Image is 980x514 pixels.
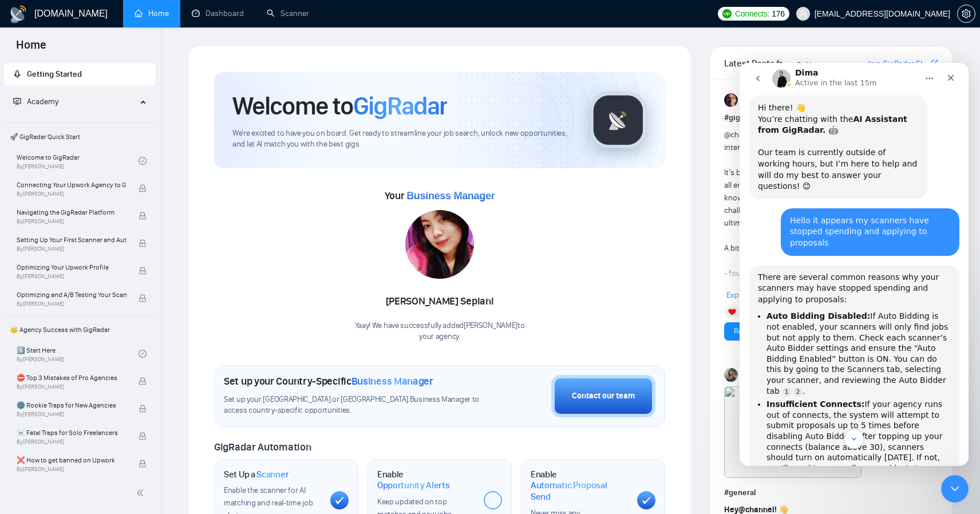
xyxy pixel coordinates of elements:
span: GigRadar Automation [214,441,311,453]
span: lock [139,184,147,192]
span: By [PERSON_NAME] [17,411,127,418]
span: Navigating the GigRadar Platform [17,207,127,218]
span: Academy [27,97,58,106]
span: lock [139,239,147,247]
span: By [PERSON_NAME] [17,218,127,225]
a: dashboardDashboard [192,9,244,18]
span: fund-projection-screen [13,97,21,105]
div: Yaay! We have successfully added [PERSON_NAME] to [355,321,525,342]
span: Latest Posts from the GigRadar Community [724,56,794,70]
iframe: Intercom live chat [941,475,969,503]
div: There are several common reasons why your scanners may have stopped spending and applying to prop... [18,209,211,243]
span: 👑 Agency Success with GigRadar [5,318,155,341]
span: By [PERSON_NAME] [17,301,127,307]
span: GigRadar [353,90,447,121]
span: lock [139,460,147,468]
span: Connects: [735,7,769,20]
span: Business Manager [351,375,433,388]
span: rocket [13,70,21,78]
h1: Welcome to [232,90,447,121]
a: Source reference 8862140: [42,325,52,334]
span: Getting Started [27,69,82,79]
a: Welcome to GigRadarBy[PERSON_NAME] [17,148,139,173]
img: ❤️ [728,308,736,316]
span: lock [139,432,147,440]
li: If your agency runs out of connects, the system will attempt to submit proposals up to 5 times be... [27,336,211,421]
span: Expand [726,290,752,300]
button: Scroll to bottom [105,366,124,386]
a: homeHome [135,9,169,18]
a: Reply [734,325,752,338]
iframe: Intercom live chat [740,63,969,466]
span: lock [139,294,147,302]
img: F09LD3HAHMJ-Coffee%20chat%20round%202.gif [724,386,862,478]
span: By [PERSON_NAME] [17,246,127,252]
a: 1️⃣ Start HereBy[PERSON_NAME] [17,341,139,366]
span: 176 [772,7,784,20]
h1: Set up your Country-Specific [224,375,433,388]
img: logo [9,5,27,23]
span: export [931,58,938,68]
span: ❌ How to get banned on Upwork [17,454,127,466]
img: gigradar-logo.png [590,92,647,149]
span: Setting Up Your First Scanner and Auto-Bidder [17,234,127,246]
button: Contact our team [551,375,655,417]
span: ⛔ Top 3 Mistakes of Pro Agencies [17,372,127,383]
a: Source reference 8841208: [54,325,63,334]
b: Auto Bidding Disabled: [27,248,131,258]
div: Contact our team [572,390,635,402]
span: user [799,10,807,18]
span: lock [139,267,147,275]
span: Scanner [256,469,289,480]
h1: Enable [377,469,475,491]
span: Academy [13,97,58,106]
button: Reply [724,322,762,341]
span: setting [958,9,975,18]
h1: Enable [531,469,628,503]
li: If Auto Bidding is not enabled, your scanners will only find jobs but not apply to them. Check ea... [27,248,211,333]
h1: # general [724,487,938,499]
span: Set up your [GEOGRAPHIC_DATA] or [GEOGRAPHIC_DATA] Business Manager to access country-specific op... [224,394,483,416]
li: Getting Started [4,63,156,86]
span: lock [139,405,147,413]
span: 4 hours ago [804,60,840,68]
h1: # gigradar-hub [724,112,938,124]
span: check-circle [139,157,147,165]
img: 1708932398273-WhatsApp%20Image%202024-02-26%20at%2015.20.52.jpeg [405,210,474,279]
h1: Set Up a [224,469,289,480]
span: Connecting Your Upwork Agency to GigRadar [17,179,127,191]
a: setting [957,9,975,18]
span: Home [7,37,56,61]
p: your agency . [355,331,525,342]
a: Join GigRadar Slack Community [867,58,929,70]
span: lock [139,377,147,385]
span: double-left [136,487,148,499]
span: Opportunity Alerts [377,480,450,491]
span: By [PERSON_NAME] [17,383,127,390]
div: in the meantime, would you be interested in the founder’s engineering blog? It’s been long time s... [724,129,895,469]
span: Your [385,189,495,202]
span: Optimizing and A/B Testing Your Scanner for Better Results [17,289,127,301]
span: By [PERSON_NAME] [17,438,127,445]
span: ☠️ Fatal Traps for Solo Freelancers [17,427,127,438]
img: Korlan [724,368,738,382]
a: export [931,58,938,69]
span: 🌚 Rookie Traps for New Agencies [17,400,127,411]
span: lock [139,212,147,220]
button: setting [957,5,975,23]
img: upwork-logo.png [722,9,732,18]
span: By [PERSON_NAME] [17,273,127,280]
span: By [PERSON_NAME] [17,466,127,473]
